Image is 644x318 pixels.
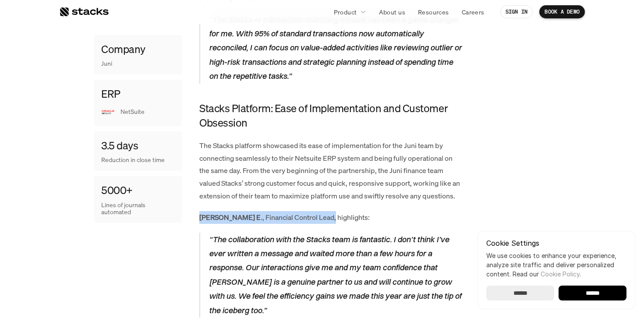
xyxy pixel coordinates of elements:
[379,7,405,17] p: About us
[120,109,175,116] p: NetSuite
[101,201,175,216] p: Lines of journals automated
[101,60,112,68] p: Juni
[539,5,585,18] a: BOOK A DEMO
[101,183,133,198] h4: 5000+
[486,251,626,279] p: We use cookies to enhance your experience, analyze site traffic and deliver personalized content.
[500,5,533,18] a: SIGN IN
[513,270,581,278] span: Read our .
[199,212,261,222] strong: [PERSON_NAME] E
[506,9,528,15] p: SIGN IN
[541,270,580,278] a: Cookie Policy
[462,7,485,17] p: Careers
[101,42,145,57] h4: Company
[456,4,490,20] a: Careers
[101,87,120,102] h4: ERP
[209,233,462,318] p: “The collaboration with the Stacks team is fantastic. I don’t think I’ve ever written a message a...
[103,167,142,173] a: Privacy Policy
[418,7,449,17] p: Resources
[209,13,462,84] p: “The Stacks AI transaction matching module has been a game changer for me. With 95% of standard t...
[199,211,462,224] p: ., Financial Control Lead, highlights:
[486,240,626,247] p: Cookie Settings
[334,7,357,17] p: Product
[545,9,580,15] p: BOOK A DEMO
[101,138,138,153] h4: 3.5 days
[199,101,462,131] h4: Stacks Platform: Ease of Implementation and Customer Obsession
[101,157,175,164] p: Reduction in close time
[413,4,454,20] a: Resources
[199,139,462,202] p: The Stacks platform showcased its ease of implementation for the Juni team by connecting seamless...
[374,4,410,20] a: About us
